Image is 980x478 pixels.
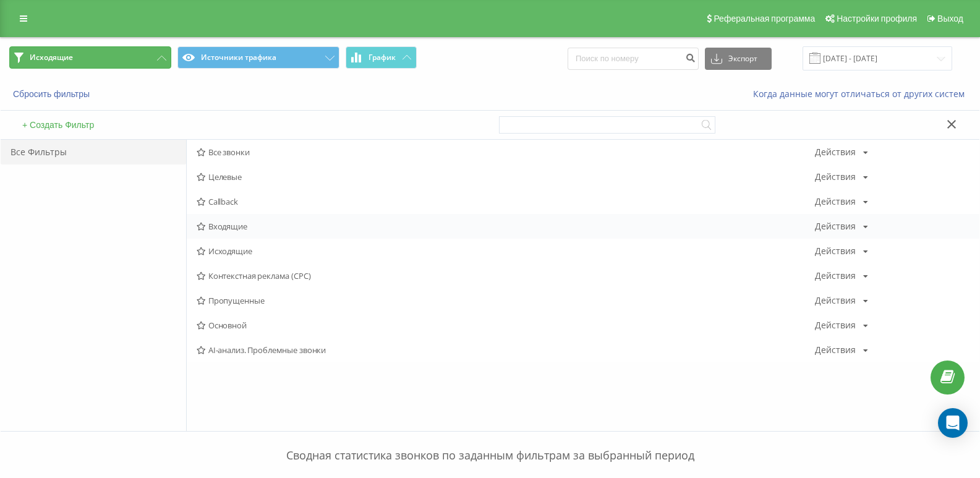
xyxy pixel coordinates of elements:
span: Реферальная программа [714,14,815,23]
div: Действия [815,148,856,156]
button: Источники трафика [177,46,339,69]
div: Действия [815,346,856,354]
p: Сводная статистика звонков по заданным фильтрам за выбранный период [9,423,971,464]
div: Действия [815,197,856,206]
button: Закрыть [943,119,961,132]
span: Целевые [197,173,815,181]
button: Исходящие [9,46,171,69]
a: Когда данные могут отличаться от других систем [753,88,971,100]
span: Все звонки [197,148,815,156]
button: Сбросить фильтры [9,88,96,100]
div: Действия [815,247,856,255]
span: Входящие [197,222,815,231]
span: Исходящие [30,53,73,62]
span: Контекстная реклама (CPC) [197,271,815,280]
div: Действия [815,271,856,280]
span: График [369,53,396,62]
div: Действия [815,296,856,305]
div: Open Intercom Messenger [938,408,968,438]
div: Действия [815,222,856,231]
button: Экспорт [705,48,772,70]
span: Основной [197,321,815,330]
span: Настройки профиля [837,14,917,23]
span: Исходящие [197,247,815,255]
input: Поиск по номеру [568,48,699,70]
div: Действия [815,321,856,330]
div: Действия [815,173,856,181]
span: AI-анализ. Проблемные звонки [197,346,815,354]
button: График [346,46,417,69]
div: Все Фильтры [1,140,186,164]
button: + Создать Фильтр [19,119,98,130]
span: Выход [937,14,963,23]
span: Callback [197,197,815,206]
span: Пропущенные [197,296,815,305]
